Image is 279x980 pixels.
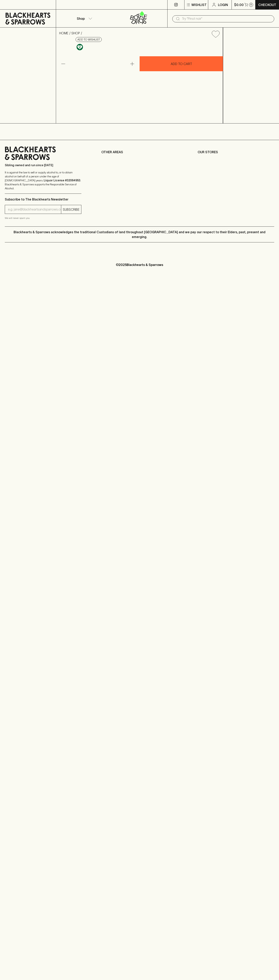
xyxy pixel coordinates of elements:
button: SUBSCRIBE [61,205,81,214]
p: Checkout [258,2,276,7]
p: $0.00 [234,2,244,7]
strong: Liquor License #32064953 [44,179,80,182]
button: Shop [56,10,112,27]
p: Subscribe to The Blackhearts Newsletter [5,197,81,202]
button: ADD TO CART [140,56,223,71]
button: Add to wishlist [210,29,221,39]
p: Shop [77,16,85,21]
p: OTHER AREAS [101,150,178,154]
p: ADD TO CART [171,61,192,66]
p: 0 [250,4,252,6]
img: Vegan [77,44,83,50]
a: HOME [59,31,68,35]
p: We will never spam you [5,216,81,220]
p: Sibling owned and run since [DATE] [5,163,81,167]
a: Made without the use of any animal products. [76,43,84,51]
p: SUBSCRIBE [63,207,80,212]
button: Add to wishlist [76,37,102,42]
a: SHOP [71,31,80,35]
p: Blackhearts & Sparrows acknowledges the traditional Custodians of land throughout [GEOGRAPHIC_DAT... [8,230,271,239]
p: Login [218,2,228,7]
img: 41211.png [56,41,223,123]
p: It is against the law to sell or supply alcohol to, or to obtain alcohol on behalf of a person un... [5,170,81,190]
p: Wishlist [191,2,207,7]
input: e.g. jane@blackheartsandsparrows.com.au [8,206,61,213]
input: Try "Pinot noir" [182,16,271,22]
p: OUR STORES [198,150,274,154]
